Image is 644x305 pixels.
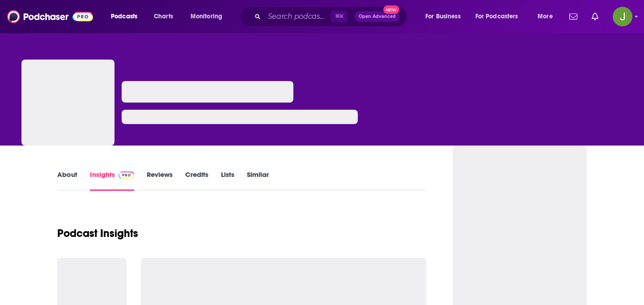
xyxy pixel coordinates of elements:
img: Podchaser Pro [119,172,134,179]
span: New [383,5,399,14]
span: Podcasts [111,10,137,23]
button: open menu [105,9,149,24]
input: Search podcasts, credits, & more... [264,9,331,24]
a: Show notifications dropdown [588,9,602,24]
button: open menu [184,9,234,24]
a: Lists [221,170,234,191]
button: open menu [531,9,564,24]
a: Show notifications dropdown [566,9,581,24]
h1: Podcast Insights [57,227,138,240]
a: Similar [247,170,269,191]
button: Show profile menu [613,7,632,26]
div: Search podcasts, credits, & more... [248,6,416,27]
a: Credits [185,170,208,191]
span: Logged in as jon47193 [613,7,632,26]
span: ⌘ K [331,11,347,22]
button: open menu [419,9,472,24]
a: InsightsPodchaser Pro [90,170,134,191]
span: For Podcasters [475,10,518,23]
span: For Business [425,10,461,23]
button: Open AdvancedNew [355,11,400,22]
button: open menu [470,9,531,24]
span: Charts [154,10,173,23]
img: Podchaser - Follow, Share and Rate Podcasts [7,8,93,25]
a: Charts [148,9,178,24]
a: Reviews [147,170,173,191]
span: Open Advanced [359,14,396,19]
span: More [538,10,553,23]
a: About [57,170,77,191]
img: User Profile [613,7,632,26]
span: Monitoring [191,10,222,23]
